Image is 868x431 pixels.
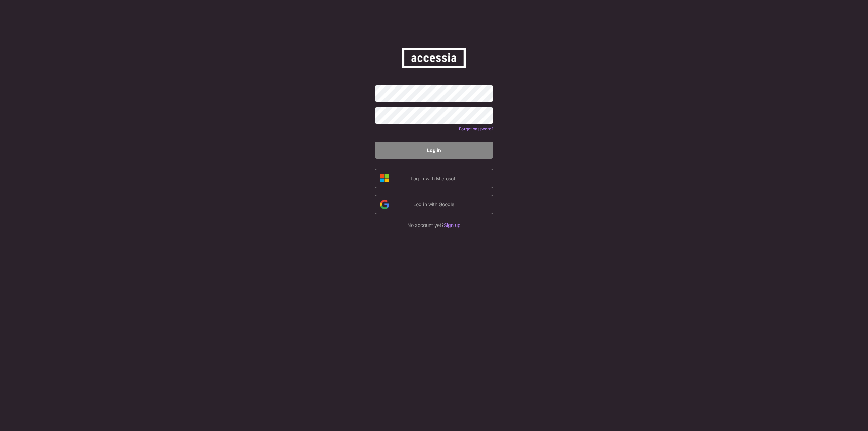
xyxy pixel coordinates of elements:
button: Log in [375,142,493,159]
font: Sign up [444,222,461,228]
div: Log in with Google [405,201,462,208]
div: Forgot password? [457,126,493,132]
div: No account yet? [375,221,493,229]
div: Log in with Microsoft [405,175,462,182]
